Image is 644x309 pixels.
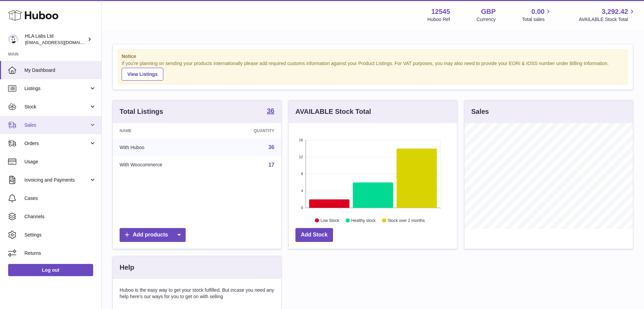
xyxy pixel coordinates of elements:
span: My Dashboard [24,67,96,74]
span: Stock [24,104,89,110]
text: 4 [301,189,303,193]
div: HLA Labs Ltd [25,33,86,46]
div: Currency [477,16,496,23]
span: AVAILABLE Stock Total [579,16,636,23]
h3: AVAILABLE Stock Total [295,107,371,116]
a: 17 [268,162,274,168]
span: Settings [24,232,96,238]
a: 0.00 Total sales [522,7,552,23]
strong: GBP [481,7,496,16]
th: Name [113,123,217,139]
strong: 36 [267,107,274,114]
span: Invoicing and Payments [24,177,89,183]
strong: Notice [122,53,624,60]
text: Low Stock [320,218,339,223]
h3: Sales [471,107,489,116]
span: Sales [24,122,89,128]
span: Total sales [522,16,552,23]
a: 3,292.42 AVAILABLE Stock Total [579,7,636,23]
span: 3,292.42 [602,7,628,16]
span: Returns [24,250,96,256]
span: Usage [24,159,96,165]
a: Log out [8,264,93,276]
span: Cases [24,195,96,202]
a: 36 [267,107,274,116]
text: 16 [299,138,303,142]
a: View Listings [122,68,163,81]
strong: 12545 [431,7,450,16]
th: Quantity [217,123,281,139]
td: With Huboo [113,139,217,156]
span: Channels [24,213,96,220]
span: 0.00 [532,7,545,16]
img: clinton@newgendirect.com [8,34,18,44]
text: 8 [301,172,303,176]
h3: Help [120,263,134,272]
span: Listings [24,85,89,92]
div: If you're planning on sending your products internationally please add required customs informati... [122,60,624,81]
span: Orders [24,140,89,147]
div: Huboo Ref [428,16,450,23]
h3: Total Listings [120,107,163,116]
a: Add products [120,228,186,242]
span: [EMAIL_ADDRESS][DOMAIN_NAME] [25,40,100,45]
text: Stock over 2 months [388,218,424,223]
text: Healthy stock [351,218,376,223]
a: 36 [268,144,274,150]
text: 0 [301,206,303,210]
td: With Woocommerce [113,156,217,174]
a: Add Stock [295,228,333,242]
text: 12 [299,155,303,159]
p: Huboo is the easy way to get your stock fulfilled. But incase you need any help here's our ways f... [120,287,274,300]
